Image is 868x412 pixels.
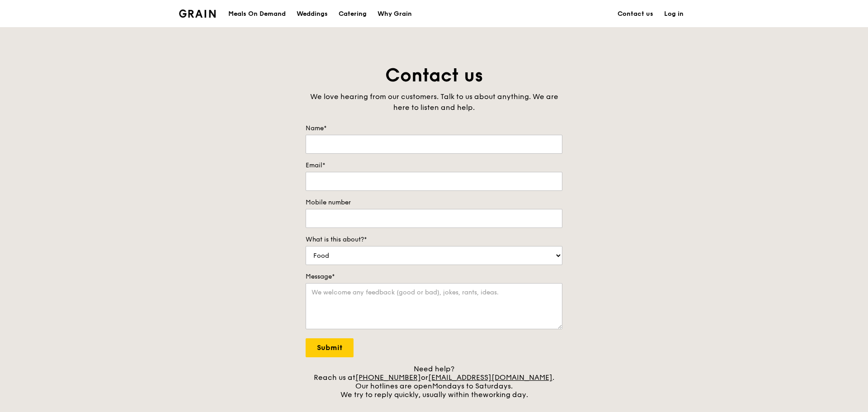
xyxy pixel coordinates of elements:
a: Weddings [291,0,333,28]
a: [PHONE_NUMBER] [355,373,421,382]
label: Message* [306,272,562,281]
div: Meals On Demand [228,0,286,28]
div: Need help? Reach us at or . Our hotlines are open We try to reply quickly, usually within the [306,365,562,399]
div: Weddings [297,0,328,28]
label: Email* [306,161,562,170]
a: Contact us [612,0,659,28]
a: Log in [659,0,689,28]
a: [EMAIL_ADDRESS][DOMAIN_NAME] [428,373,552,382]
h1: Contact us [306,63,562,88]
span: Mondays to Saturdays. [432,382,513,390]
label: What is this about?* [306,235,562,244]
a: Why Grain [372,0,417,28]
a: Catering [333,0,372,28]
span: working day. [483,390,528,399]
input: Submit [306,338,354,357]
label: Name* [306,124,562,133]
div: Catering [339,0,367,28]
label: Mobile number [306,198,562,207]
img: Grain [179,9,216,18]
div: Why Grain [377,0,412,28]
div: We love hearing from our customers. Talk to us about anything. We are here to listen and help. [306,91,562,113]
